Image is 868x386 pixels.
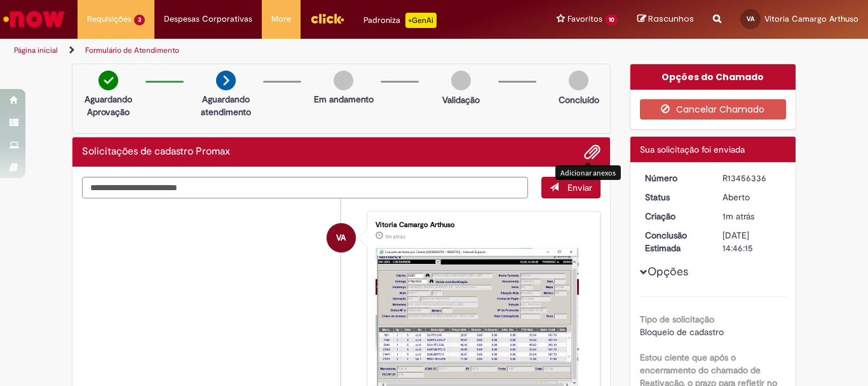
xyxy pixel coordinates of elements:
[442,93,480,106] p: Validação
[569,71,588,90] img: img-circle-grey.png
[87,13,132,25] span: Requisições
[78,93,139,118] p: Aguardando Aprovação
[14,45,58,55] a: Página inicial
[584,144,600,160] button: Adicionar anexos
[567,13,602,25] span: Favoritos
[747,15,754,23] span: VA
[385,233,405,240] time: 28/08/2025 09:46:05
[85,45,179,55] a: Formulário de Atendimento
[82,146,230,158] h2: Solicitações de cadastro Promax Histórico de tíquete
[635,172,714,184] dt: Número
[363,13,437,28] div: Padroniza
[640,314,714,325] b: Tipo de solicitação
[195,93,257,118] p: Aguardando atendimento
[334,71,353,90] img: img-circle-grey.png
[722,191,782,203] div: Aberto
[640,326,724,338] span: Bloqueio de cadastro
[555,165,621,180] div: Adicionar anexos
[722,210,782,223] div: 28/08/2025 09:46:07
[722,229,782,254] div: [DATE] 14:46:15
[648,13,694,25] span: Rascunhos
[327,223,356,252] div: Vitoria Camargo Arthuso
[640,99,787,120] button: Cancelar Chamado
[559,93,599,106] p: Concluído
[310,9,344,28] img: click_logo_yellow_360x200.png
[271,13,291,25] span: More
[376,221,587,229] div: Vitoria Camargo Arthuso
[541,177,600,198] button: Enviar
[764,13,858,24] span: Vitoria Camargo Arthuso
[216,71,236,90] img: arrow-next.png
[605,15,618,25] span: 10
[567,182,592,193] span: Enviar
[314,93,374,106] p: Em andamento
[134,15,145,25] span: 3
[635,191,714,203] dt: Status
[336,223,346,253] span: VA
[405,13,437,28] p: +GenAi
[635,229,714,254] dt: Conclusão Estimada
[635,210,714,223] dt: Criação
[10,39,569,62] ul: Trilhas de página
[164,13,252,25] span: Despesas Corporativas
[722,210,754,222] span: 1m atrás
[722,172,782,184] div: R13456336
[385,233,405,240] span: 1m atrás
[630,64,796,90] div: Opções do Chamado
[637,13,694,25] a: Rascunhos
[82,177,528,198] textarea: Digite sua mensagem aqui...
[722,210,754,222] time: 28/08/2025 09:46:07
[1,6,67,32] img: ServiceNow
[98,71,118,90] img: check-circle-green.png
[451,71,471,90] img: img-circle-grey.png
[640,144,745,155] span: Sua solicitação foi enviada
